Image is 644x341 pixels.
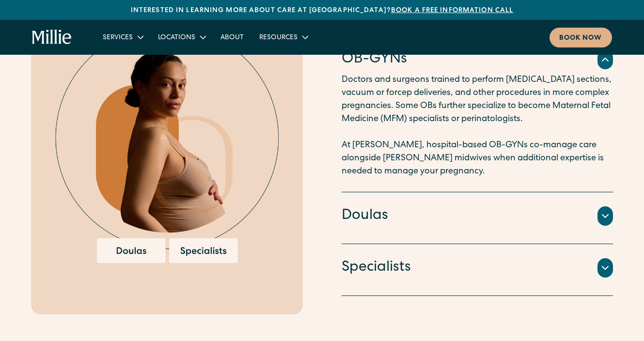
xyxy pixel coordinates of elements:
div: Book now [559,33,602,44]
h4: Doulas [342,206,388,226]
div: Locations [150,29,213,45]
div: Services [95,29,150,45]
a: About [213,29,251,45]
div: Resources [259,33,298,43]
h4: OB-GYNs [342,49,407,70]
a: home [32,30,72,45]
a: Book a free information call [391,7,513,14]
img: Pregnant woman surrounded by options for maternity care providers, including midwives, OB-GYNs, d... [55,17,279,263]
div: Locations [158,33,195,43]
div: Resources [251,29,315,45]
p: Doctors and surgeons trained to perform [MEDICAL_DATA] sections, vacuum or forcep deliveries, and... [342,74,613,178]
a: Book now [550,28,612,47]
h4: Specialists [342,258,411,278]
div: Services [103,33,133,43]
